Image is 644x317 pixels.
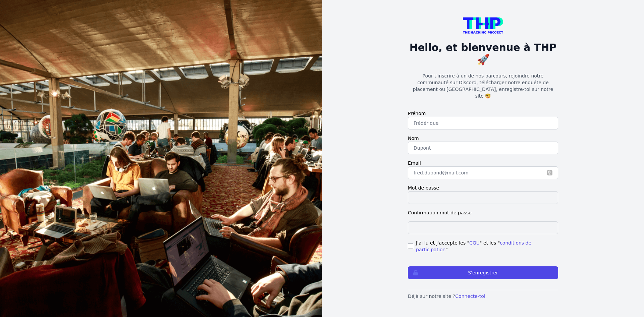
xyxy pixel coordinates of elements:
span: J'ai lu et j'accepte les " " et les " " [416,240,558,253]
a: Connecte-toi. [455,294,487,299]
label: Prénom [408,110,558,117]
input: Dupont [408,142,558,154]
p: Déjà sur notre site ? [408,293,558,300]
label: Email [408,160,558,166]
p: Pour t'inscrire à un de nos parcours, rejoindre notre communauté sur Discord, télécharger notre e... [408,72,558,99]
button: S'enregistrer [408,266,558,279]
a: CGU [469,240,480,246]
label: Nom [408,135,558,142]
h1: Hello, et bienvenue à THP 🚀 [408,42,558,66]
label: Confirmation mot de passe [408,209,558,216]
input: Frédérique [408,117,558,129]
input: fred.dupond@mail.com [408,166,558,179]
img: logo [463,17,503,34]
label: Mot de passe [408,184,558,191]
